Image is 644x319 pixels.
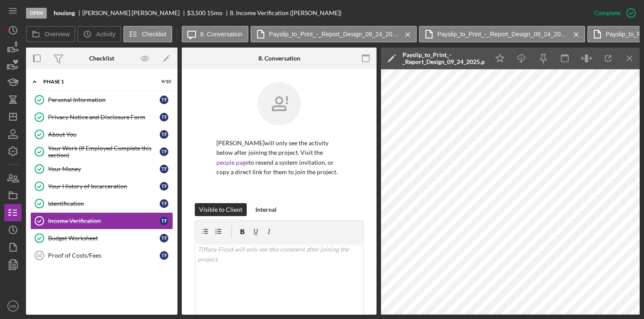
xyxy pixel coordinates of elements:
div: Your History of Incarceration [48,183,160,190]
a: 10Proof of Costs/FeesTF [30,247,173,264]
p: [PERSON_NAME] will only see the activity below after joining the project. Visit the to resend a s... [216,138,342,177]
div: T F [160,251,168,260]
a: people page [216,159,248,166]
div: 9 / 10 [155,79,171,84]
a: Privacy Notice and Disclosure FormTF [30,108,173,126]
a: Budget WorksheetTF [30,230,173,247]
label: Activity [96,31,115,38]
div: T F [160,113,168,121]
div: Proof of Costs/Fees [48,252,160,259]
div: Identification [48,200,160,207]
div: Personal Information [48,96,160,103]
div: Visible to Client [199,203,242,216]
a: Your Work (If Employed Complete this section)TF [30,143,173,160]
a: Your MoneyTF [30,160,173,178]
span: $3,500 [187,9,206,16]
div: T F [160,165,168,173]
div: [PERSON_NAME] [PERSON_NAME] [82,10,187,16]
button: Activity [77,26,121,42]
button: Overview [26,26,75,42]
a: IdentificationTF [30,195,173,212]
button: Complete [586,4,640,22]
button: 8. Conversation [182,26,248,42]
a: About YouTF [30,126,173,143]
div: T F [160,130,168,139]
div: Budget Worksheet [48,235,160,242]
text: MB [10,304,16,309]
label: Payslip_to_Print_-_Report_Design_09_24_2025 (1).pdf [438,31,567,38]
div: T F [160,147,168,156]
label: Overview [45,31,70,38]
div: Open [26,8,47,19]
div: Internal [255,203,277,216]
div: T F [160,96,168,104]
div: Checklist [89,55,114,62]
label: Checklist [142,31,167,38]
div: T F [160,199,168,208]
button: Payslip_to_Print_-_Report_Design_09_24_2025 (1).pdf [419,26,585,42]
div: 8. Income Verification ([PERSON_NAME]) [230,10,341,16]
b: houisng [54,10,75,16]
div: Your Money [48,166,160,172]
div: Your Work (If Employed Complete this section) [48,145,160,159]
a: Personal InformationTF [30,91,173,108]
button: Internal [251,203,281,216]
div: T F [160,217,168,225]
div: About You [48,131,160,138]
div: Complete [594,4,620,22]
button: Visible to Client [195,203,247,216]
button: MB [4,297,22,315]
div: Phase 1 [43,79,149,84]
div: Income Verification [48,217,160,224]
a: Income VerificationTF [30,212,173,230]
label: 8. Conversation [200,31,243,38]
div: Payslip_to_Print_-_Report_Design_09_24_2025.pdf [402,51,485,65]
div: T F [160,182,168,191]
div: 15 mo [207,10,222,16]
iframe: Intercom live chat [615,281,635,302]
label: Payslip_to_Print_-_Report_Design_09_24_2025.pdf [269,31,399,38]
div: Privacy Notice and Disclosure Form [48,114,160,121]
div: T F [160,234,168,242]
button: Payslip_to_Print_-_Report_Design_09_24_2025.pdf [251,26,417,42]
a: Your History of IncarcerationTF [30,178,173,195]
div: 8. Conversation [258,55,300,62]
button: Checklist [123,26,172,42]
tspan: 10 [36,253,42,258]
